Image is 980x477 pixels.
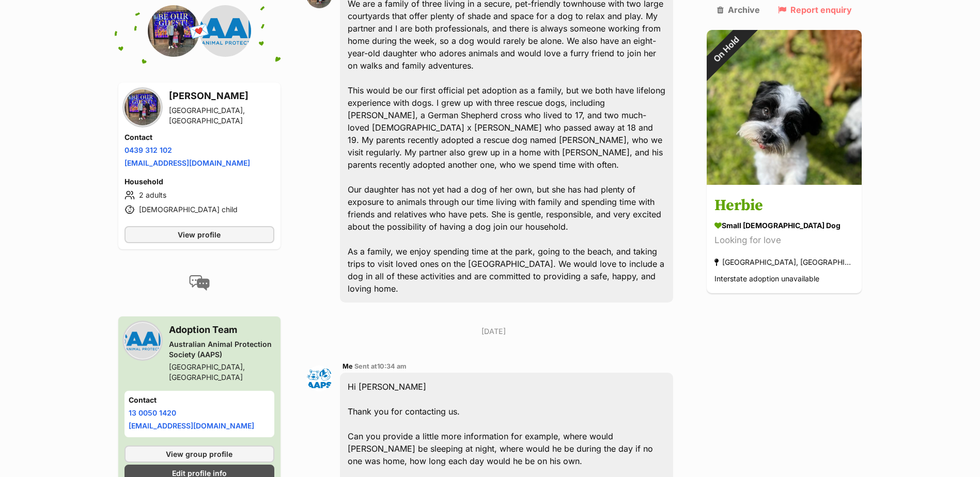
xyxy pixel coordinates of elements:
div: small [DEMOGRAPHIC_DATA] Dog [714,220,854,231]
div: [GEOGRAPHIC_DATA], [GEOGRAPHIC_DATA] [714,256,854,269]
img: Adoption Team profile pic [306,365,332,391]
a: [EMAIL_ADDRESS][DOMAIN_NAME] [125,158,250,167]
p: [DATE] [306,326,681,337]
span: View profile [178,229,221,240]
h3: [PERSON_NAME] [169,89,274,103]
h3: Adoption Team [169,323,274,337]
img: Herbie [707,30,862,185]
a: 0439 312 102 [125,146,172,154]
a: 13 0050 1420 [129,408,176,417]
img: Australian Animal Protection Society (AAPS) profile pic [125,323,161,359]
a: Report enquiry [778,5,852,14]
span: Interstate adoption unavailable [714,275,819,283]
a: View profile [125,226,274,243]
div: On Hold [693,16,760,83]
a: View group profile [125,446,274,463]
span: View group profile [166,449,232,459]
li: 2 adults [125,189,274,201]
a: [EMAIL_ADDRESS][DOMAIN_NAME] [129,421,254,430]
span: Sent at [354,362,407,370]
div: Australian Animal Protection Society (AAPS) [169,339,274,360]
img: conversation-icon-4a6f8262b818ee0b60e3300018af0b2d0b884aa5de6e9bcb8d3d4eeb1a70a7c4.svg [189,275,210,291]
div: Looking for love [714,234,854,248]
a: On Hold [707,177,862,187]
h4: Contact [129,395,270,405]
h3: Herbie [714,195,854,218]
img: Megan Porter profile pic [125,89,161,125]
img: Megan Porter profile pic [148,5,199,57]
a: Herbie small [DEMOGRAPHIC_DATA] Dog Looking for love [GEOGRAPHIC_DATA], [GEOGRAPHIC_DATA] Interst... [707,187,862,294]
span: 10:34 am [377,362,407,370]
span: 💌 [188,20,211,42]
img: Australian Animal Protection Society (AAPS) profile pic [199,5,251,57]
a: Archive [717,5,760,14]
div: [GEOGRAPHIC_DATA], [GEOGRAPHIC_DATA] [169,105,274,126]
div: [GEOGRAPHIC_DATA], [GEOGRAPHIC_DATA] [169,362,274,383]
li: [DEMOGRAPHIC_DATA] child [125,203,274,216]
span: Me [343,362,353,370]
h4: Contact [125,132,274,142]
h4: Household [125,177,274,187]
